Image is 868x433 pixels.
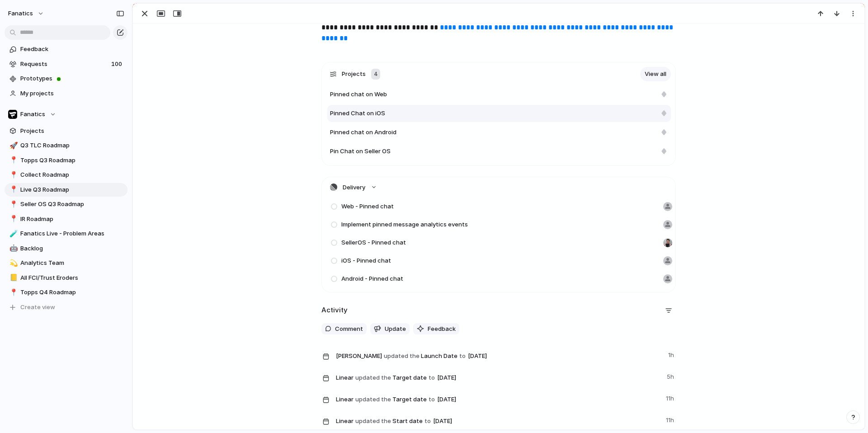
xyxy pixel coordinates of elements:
[5,301,127,314] button: Create view
[355,395,391,404] span: updated the
[5,256,127,270] a: 💫Analytics Team
[8,273,17,282] button: 📒
[341,238,406,247] span: SellerOS - Pinned chat
[20,45,124,54] span: Feedback
[325,198,672,216] a: Web - Pinned chat
[321,323,367,335] button: Comment
[20,127,124,136] span: Projects
[667,371,676,381] span: 5h
[5,42,127,56] a: Feedback
[341,220,468,229] span: Implement pinned message analytics events
[413,323,459,335] button: Feedback
[9,273,16,283] div: 📒
[5,168,127,182] a: 📍Collect Roadmap
[20,185,124,194] span: Live Q3 Roadmap
[9,287,16,298] div: 📍
[20,273,124,282] span: All FCI/Trust Eroders
[384,352,420,361] span: updated the
[330,109,385,118] span: Pinned Chat on iOS
[20,170,124,179] span: Collect Roadmap
[5,227,127,240] a: 🧪Fanatics Live - Problem Areas
[8,229,17,238] button: 🧪
[20,200,124,209] span: Seller OS Q3 Roadmap
[9,155,16,165] div: 📍
[5,183,127,197] a: 📍Live Q3 Roadmap
[330,128,396,137] span: Pinned chat on Android
[640,67,671,81] a: View all
[341,274,403,283] span: Android - Pinned chat
[355,373,391,382] span: updated the
[330,147,391,156] span: Pin Chat on Seller OS
[336,373,354,382] span: Linear
[20,110,45,119] span: Fanatics
[371,69,380,80] div: 4
[9,243,16,254] div: 🤖
[325,216,672,234] a: Implement pinned message analytics events
[429,395,435,404] span: to
[668,349,676,360] span: 1h
[336,395,354,404] span: Linear
[8,200,17,209] button: 📍
[666,414,676,425] span: 11h
[9,214,16,224] div: 📍
[322,177,675,198] button: Delivery
[425,417,431,426] span: to
[20,74,124,83] span: Prototypes
[9,170,16,180] div: 📍
[8,156,17,165] button: 📍
[9,141,16,151] div: 🚀
[8,185,17,194] button: 📍
[9,199,16,210] div: 📍
[321,305,348,315] h2: Activity
[428,325,456,334] span: Feedback
[5,108,127,121] button: Fanatics
[5,271,127,285] a: 📒All FCI/Trust Eroders
[5,242,127,255] a: 🤖Backlog
[459,352,466,361] span: to
[336,371,661,384] span: Target date
[4,6,49,21] button: fanatics
[429,373,435,382] span: to
[8,244,17,253] button: 🤖
[341,202,394,211] span: Web - Pinned chat
[330,90,387,99] span: Pinned chat on Web
[20,215,124,224] span: IR Roadmap
[20,288,124,297] span: Topps Q4 Roadmap
[20,244,124,253] span: Backlog
[9,229,16,239] div: 🧪
[336,417,354,426] span: Linear
[336,349,663,362] span: Launch Date
[335,325,363,334] span: Comment
[336,352,382,361] span: [PERSON_NAME]
[325,252,672,270] a: iOS - Pinned chat
[5,57,127,71] a: Requests100
[20,141,124,150] span: Q3 TLC Roadmap
[8,170,17,179] button: 📍
[5,139,127,152] a: 🚀Q3 TLC Roadmap
[8,9,33,18] span: fanatics
[5,154,127,167] a: 📍Topps Q3 Roadmap
[5,198,127,211] a: 📍Seller OS Q3 Roadmap
[435,394,459,405] span: [DATE]
[9,258,16,268] div: 💫
[20,156,124,165] span: Topps Q3 Roadmap
[20,303,55,312] span: Create view
[5,286,127,299] a: 📍Topps Q4 Roadmap
[385,325,406,334] span: Update
[20,259,124,268] span: Analytics Team
[435,372,459,383] span: [DATE]
[355,417,391,426] span: updated the
[5,212,127,226] a: 📍IR Roadmap
[5,124,127,138] a: Projects
[5,72,127,85] a: Prototypes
